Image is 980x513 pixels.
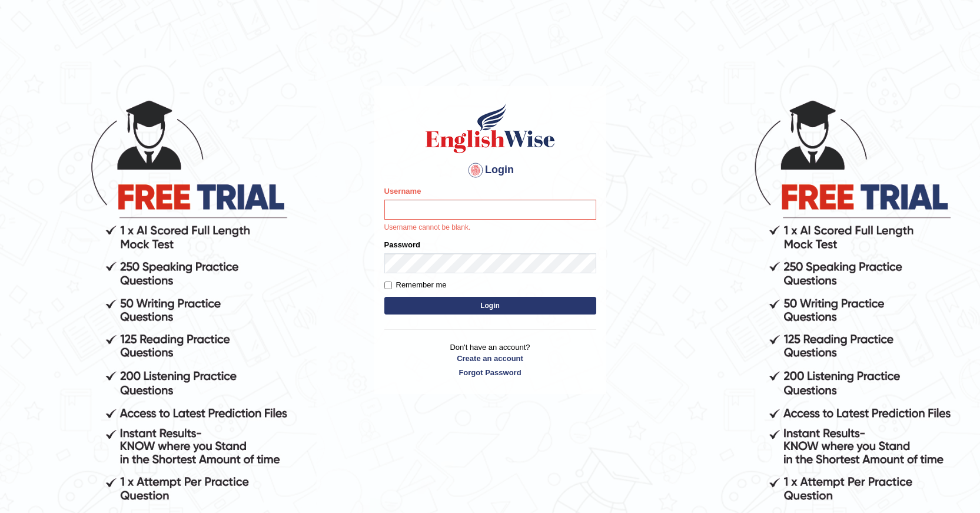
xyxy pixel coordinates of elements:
[384,353,596,364] a: Create an account
[384,342,596,378] p: Don't have an account?
[384,282,392,289] input: Remember me
[384,223,596,233] p: Username cannot be blank.
[423,102,557,155] img: Logo of English Wise sign in for intelligent practice with AI
[384,297,596,315] button: Login
[384,367,596,378] a: Forgot Password
[384,279,447,291] label: Remember me
[384,161,596,180] h4: Login
[384,239,420,250] label: Password
[384,186,421,197] label: Username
